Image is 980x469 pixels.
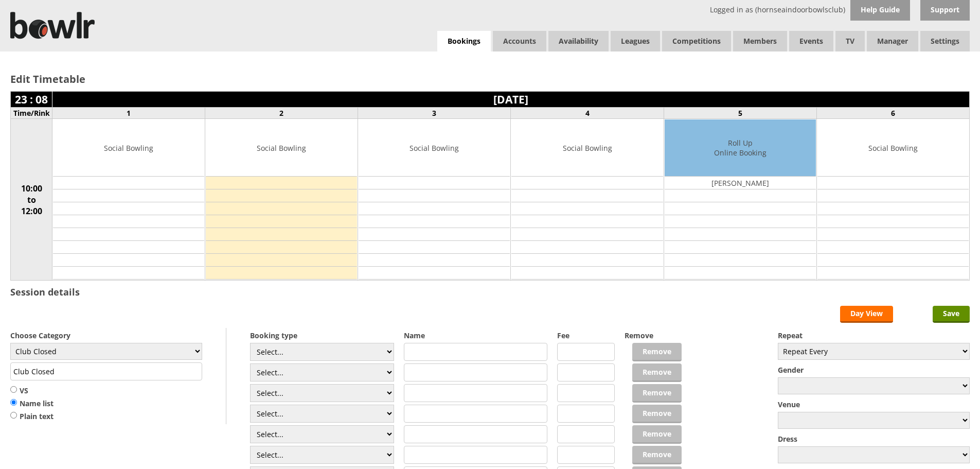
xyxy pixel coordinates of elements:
[10,286,80,298] h3: Session details
[816,108,969,119] td: 6
[205,108,358,119] td: 2
[493,31,546,51] span: Accounts
[789,31,833,51] a: Events
[778,331,970,340] label: Repeat
[511,119,663,177] td: Social Bowling
[733,31,787,51] span: Members
[867,31,918,51] span: Manager
[10,398,17,406] input: Name list
[437,31,491,52] a: Bookings
[52,108,205,119] td: 1
[662,31,731,51] a: Competitions
[11,108,52,119] td: Time/Rink
[778,434,970,444] label: Dress
[10,386,54,396] label: VS
[359,119,510,177] td: Social Bowling
[835,31,865,51] span: TV
[250,331,394,340] label: Booking type
[625,331,682,340] label: Remove
[52,92,970,108] td: [DATE]
[206,119,357,177] td: Social Bowling
[511,108,664,119] td: 4
[920,31,970,51] span: Settings
[10,72,970,86] h2: Edit Timetable
[548,31,609,51] a: Availability
[358,108,511,119] td: 3
[933,306,970,323] input: Save
[10,411,17,419] input: Plain text
[10,411,54,422] label: Plain text
[10,362,202,380] input: Title/Description
[10,331,202,340] label: Choose Category
[10,398,54,409] label: Name list
[611,31,660,51] a: Leagues
[665,119,816,177] td: Roll Up Online Booking
[840,306,893,323] a: Day View
[817,119,969,177] td: Social Bowling
[665,177,816,189] td: [PERSON_NAME]
[404,331,548,340] label: Name
[778,399,970,409] label: Venue
[557,331,615,340] label: Fee
[664,108,816,119] td: 5
[11,92,52,108] td: 23 : 08
[53,119,204,177] td: Social Bowling
[778,365,970,375] label: Gender
[11,119,52,281] td: 10:00 to 12:00
[10,386,17,393] input: VS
